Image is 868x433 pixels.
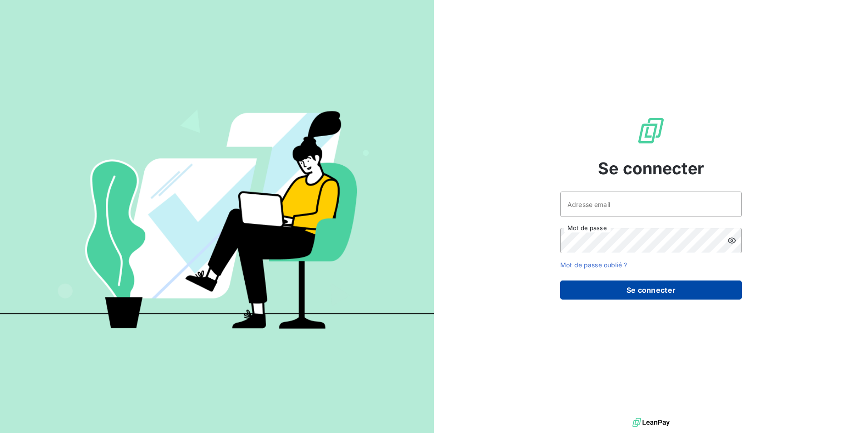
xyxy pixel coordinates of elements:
[598,156,704,181] span: Se connecter
[560,280,742,300] button: Se connecter
[636,116,666,145] img: Logo LeanPay
[632,416,670,429] img: logo
[560,192,742,217] input: placeholder
[560,261,627,269] a: Mot de passe oublié ?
